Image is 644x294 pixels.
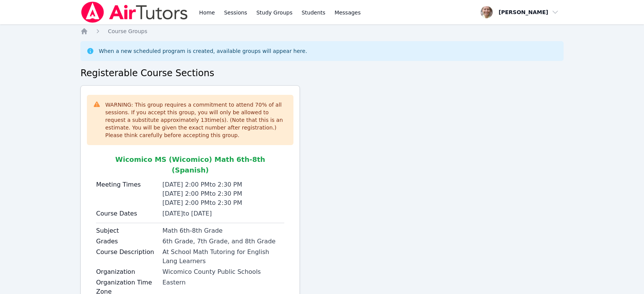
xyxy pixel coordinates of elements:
label: Subject [96,226,158,235]
div: [DATE] 2:00 PM to 2:30 PM [162,189,284,198]
div: WARNING: This group requires a commitment to attend 70 % of all sessions. If you accept this grou... [105,101,287,139]
div: Wicomico County Public Schools [162,267,284,276]
div: 6th Grade, 7th Grade, and 8th Grade [162,237,284,246]
div: At School Math Tutoring for English Lang Learners [162,248,284,266]
div: [DATE] 2:00 PM to 2:30 PM [162,180,284,189]
label: Course Dates [96,209,158,218]
a: Course Groups [108,27,147,35]
nav: Breadcrumb [80,27,564,35]
div: Math 6th-8th Grade [162,226,284,235]
span: Course Groups [108,28,147,34]
span: Messages [335,9,361,16]
label: Grades [96,237,158,246]
label: Course Description [96,248,158,257]
div: Eastern [162,278,284,287]
span: Wicomico MS (Wicomico) Math 6th-8th (Spanish) [115,155,265,174]
div: When a new scheduled program is created, available groups will appear here. [99,47,307,55]
img: Air Tutors [80,2,188,23]
label: Meeting Times [96,180,158,189]
h2: Registerable Course Sections [80,67,564,79]
div: [DATE] 2:00 PM to 2:30 PM [162,198,284,208]
label: Organization [96,267,158,276]
div: [DATE] to [DATE] [162,209,284,218]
